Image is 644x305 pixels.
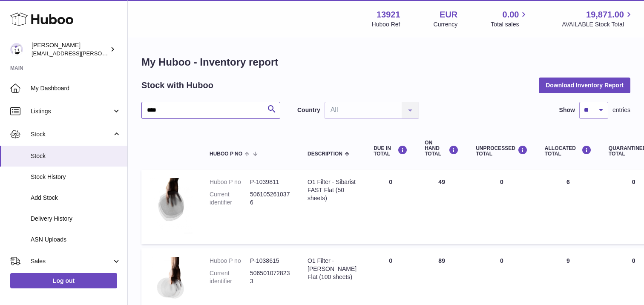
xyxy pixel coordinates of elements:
button: Download Inventory Report [539,78,630,93]
span: Huboo P no [210,151,242,157]
span: 0.00 [503,9,519,20]
div: Currency [434,20,458,29]
td: 0 [365,170,416,244]
span: Add Stock [31,194,121,202]
dt: Current identifier [210,190,250,207]
dd: 5065010728233 [250,269,290,285]
td: 6 [536,170,600,244]
span: Stock [31,130,112,138]
h2: Stock with Huboo [141,80,213,91]
div: ALLOCATED Total [545,145,592,157]
span: 19,871.00 [586,9,624,20]
strong: EUR [440,9,457,20]
div: DUE IN TOTAL [374,145,408,157]
label: Show [559,106,575,114]
strong: 13921 [377,9,400,20]
span: Delivery History [31,215,121,223]
td: 49 [416,170,467,244]
span: Stock History [31,173,121,181]
img: europe@orea.uk [10,43,23,56]
h1: My Huboo - Inventory report [141,55,630,69]
span: My Dashboard [31,84,121,92]
label: Country [297,106,320,114]
dd: 5061052610376 [250,190,290,207]
dt: Current identifier [210,269,250,285]
div: O1 Filter - [PERSON_NAME] Flat (100 sheets) [308,257,356,281]
span: [EMAIL_ADDRESS][PERSON_NAME][DOMAIN_NAME] [32,50,171,57]
dt: Huboo P no [210,178,250,186]
span: Description [308,151,342,157]
span: AVAILABLE Stock Total [562,20,634,29]
a: 0.00 Total sales [491,9,529,29]
span: Listings [31,107,112,115]
div: UNPROCESSED Total [476,145,528,157]
td: 0 [467,170,536,244]
span: 0 [632,257,635,264]
span: Sales [31,257,112,265]
div: O1 Filter - Sibarist FAST Flat (50 sheets) [308,178,356,202]
div: ON HAND Total [425,140,459,157]
dt: Huboo P no [210,257,250,265]
div: [PERSON_NAME] [32,41,108,58]
span: Stock [31,152,121,160]
img: product image [150,178,193,233]
dd: P-1038615 [250,257,290,265]
span: Total sales [491,20,529,29]
a: 19,871.00 AVAILABLE Stock Total [562,9,634,29]
span: entries [612,106,630,114]
span: 0 [632,178,635,185]
a: Log out [10,273,117,288]
span: ASN Uploads [31,236,121,244]
div: Huboo Ref [372,20,400,29]
dd: P-1039811 [250,178,290,186]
